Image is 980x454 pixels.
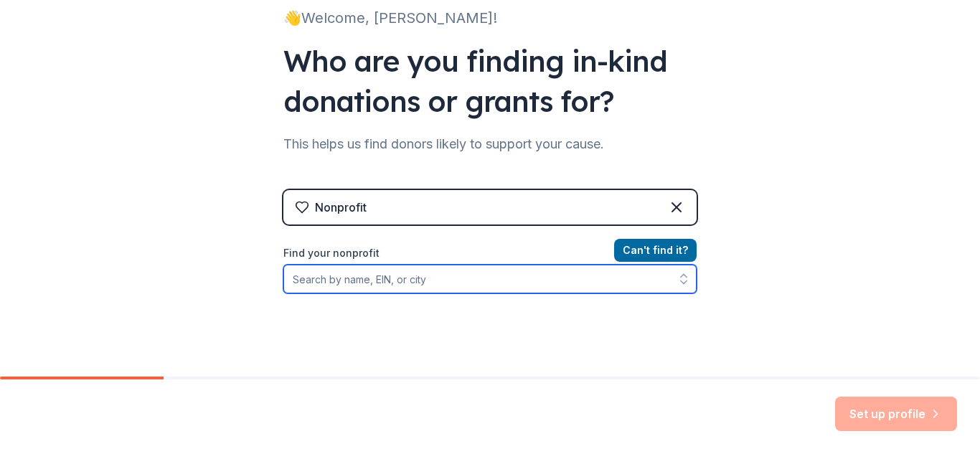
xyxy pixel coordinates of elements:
[283,41,697,121] div: Who are you finding in-kind donations or grants for?
[283,265,697,293] input: Search by name, EIN, or city
[315,199,367,216] div: Nonprofit
[614,239,697,262] button: Can't find it?
[283,133,697,156] div: This helps us find donors likely to support your cause.
[283,6,697,29] div: 👋 Welcome, [PERSON_NAME]!
[283,245,697,262] label: Find your nonprofit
